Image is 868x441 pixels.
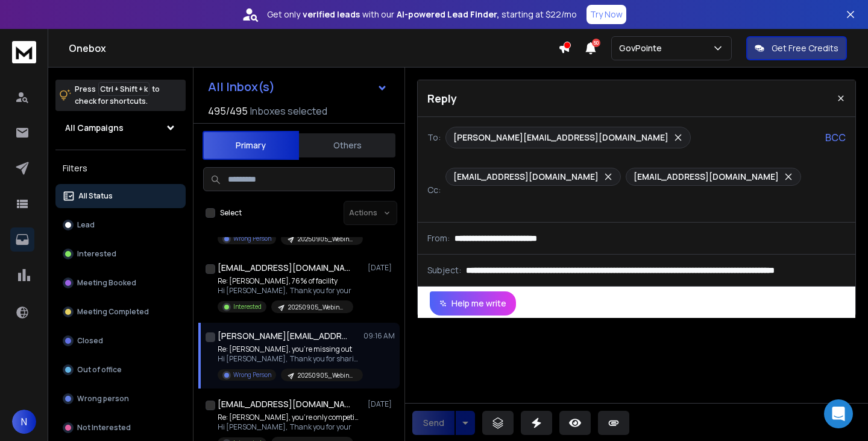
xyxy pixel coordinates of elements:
[65,122,124,134] h1: All Campaigns
[55,213,186,237] button: Lead
[590,8,623,21] p: Try Now
[55,160,186,177] h3: Filters
[75,83,160,107] p: Press to check for shortcuts.
[397,8,499,21] strong: AI-powered Lead Finder,
[12,41,36,63] img: logo
[427,132,441,144] p: To:
[198,75,397,99] button: All Inbox(s)
[218,398,350,410] h1: [EMAIL_ADDRESS][DOMAIN_NAME]
[55,271,186,295] button: Meeting Booked
[267,8,577,21] p: Get only with our starting at $22/mo
[55,416,186,440] button: Not Interested
[430,291,516,316] button: Help me write
[824,399,853,428] div: Open Intercom Messenger
[208,81,275,93] h1: All Inbox(s)
[12,410,36,434] button: N
[98,82,149,96] span: Ctrl + Shift + k
[298,235,356,244] p: 20250905_Webinar-[PERSON_NAME](0910-11)-Nationwide Facility Support Contracts
[303,8,360,21] strong: verified leads
[55,116,186,140] button: All Campaigns
[55,300,186,324] button: Meeting Completed
[427,90,457,107] p: Reply
[77,394,129,404] p: Wrong person
[368,399,395,409] p: [DATE]
[592,39,600,47] span: 50
[203,131,299,160] button: Primary
[218,262,350,274] h1: [EMAIL_ADDRESS][DOMAIN_NAME]
[368,263,395,273] p: [DATE]
[825,130,846,145] p: BCC
[587,5,626,24] button: Try Now
[69,41,558,56] h1: Onebox
[77,423,131,433] p: Not Interested
[233,370,271,379] p: Wrong Person
[77,336,103,346] p: Closed
[218,413,362,422] p: Re: [PERSON_NAME], you’re only competing
[77,220,95,230] p: Lead
[220,208,242,218] label: Select
[218,286,353,296] p: Hi [PERSON_NAME], Thank you for your
[634,171,779,183] p: [EMAIL_ADDRESS][DOMAIN_NAME]
[55,329,186,353] button: Closed
[55,184,186,208] button: All Status
[288,303,346,312] p: 20250905_Webinar-[PERSON_NAME](0910-11)-Nationwide Facility Support Contracts
[55,358,186,382] button: Out of office
[299,132,395,159] button: Others
[55,387,186,411] button: Wrong person
[250,104,327,118] h3: Inboxes selected
[218,276,353,286] p: Re: [PERSON_NAME], 76% of facility
[363,331,395,341] p: 09:16 AM
[78,191,113,201] p: All Status
[619,42,667,54] p: GovPointe
[218,354,362,364] p: Hi [PERSON_NAME], Thank you for sharing
[772,42,838,54] p: Get Free Credits
[298,371,356,380] p: 20250905_Webinar-[PERSON_NAME](0910-11)-Nationwide Facility Support Contracts
[233,302,262,311] p: Interested
[453,171,599,183] p: [EMAIL_ADDRESS][DOMAIN_NAME]
[453,132,668,144] p: [PERSON_NAME][EMAIL_ADDRESS][DOMAIN_NAME]
[208,104,248,118] span: 495 / 495
[427,184,441,196] p: Cc:
[233,234,271,243] p: Wrong Person
[746,36,847,60] button: Get Free Credits
[77,249,116,259] p: Interested
[218,422,362,432] p: Hi [PERSON_NAME], Thank you for your
[77,365,122,375] p: Out of office
[77,307,149,317] p: Meeting Completed
[218,330,350,342] h1: [PERSON_NAME][EMAIL_ADDRESS][DOMAIN_NAME]
[427,232,450,244] p: From:
[427,264,461,276] p: Subject:
[218,344,362,354] p: Re: [PERSON_NAME], you’re missing out
[55,242,186,266] button: Interested
[77,278,136,288] p: Meeting Booked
